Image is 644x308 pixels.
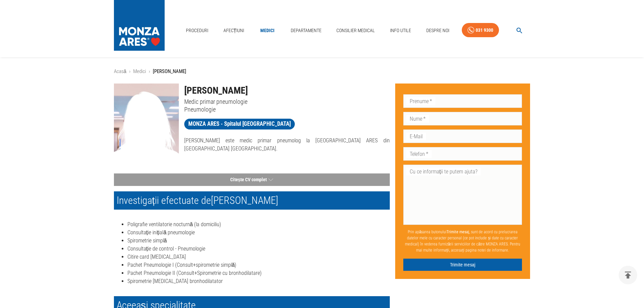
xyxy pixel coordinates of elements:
[334,24,378,38] a: Consilier Medical
[127,245,390,253] li: Consultație de control - Pneumologie
[153,68,186,75] p: [PERSON_NAME]
[127,269,390,277] li: Pachet Pneumologie II (Consult+Spirometrie cu bronhodilatare)
[114,191,390,210] h2: Investigații efectuate de [PERSON_NAME]
[447,230,469,234] b: Trimite mesaj
[184,120,295,128] span: MONZA ARES - Spitalul [GEOGRAPHIC_DATA]
[149,68,150,75] li: ›
[403,259,522,271] button: Trimite mesaj
[114,68,126,74] a: Acasă
[184,98,390,105] p: Medic primar pneumologie
[183,24,211,38] a: Proceduri
[403,226,522,256] p: Prin apăsarea butonului , sunt de acord cu prelucrarea datelor mele cu caracter personal (ce pot ...
[184,105,390,113] p: Pneumologie
[221,24,247,38] a: Afecțiuni
[127,253,390,261] li: Citire card [MEDICAL_DATA]
[462,23,499,38] a: 031 9300
[184,137,390,153] p: [PERSON_NAME] este medic primar pneumolog la [GEOGRAPHIC_DATA] ARES din [GEOGRAPHIC_DATA] [GEOGRA...
[127,277,390,285] li: Spirometrie [MEDICAL_DATA] bronhodilatator
[476,26,493,34] div: 031 9300
[114,68,530,75] nav: breadcrumb
[127,229,390,237] li: Consultație inițială pneumologie
[127,237,390,245] li: Spirometrie simplă
[288,24,324,38] a: Departamente
[114,173,390,186] button: Citește CV complet
[257,24,278,38] a: Medici
[129,68,130,75] li: ›
[127,261,390,269] li: Pachet Pneumologie I (Consult+spirometrie simplă)
[133,68,146,74] a: Medici
[114,84,179,168] img: Dr. Gina Ana Ciolan
[387,24,414,38] a: Info Utile
[184,119,295,129] a: MONZA ARES - Spitalul [GEOGRAPHIC_DATA]
[127,220,390,229] li: Poligrafie ventilatorie nocturnă (la domiciliu)
[619,266,637,284] button: delete
[424,24,452,38] a: Despre Noi
[184,84,390,98] h1: [PERSON_NAME]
